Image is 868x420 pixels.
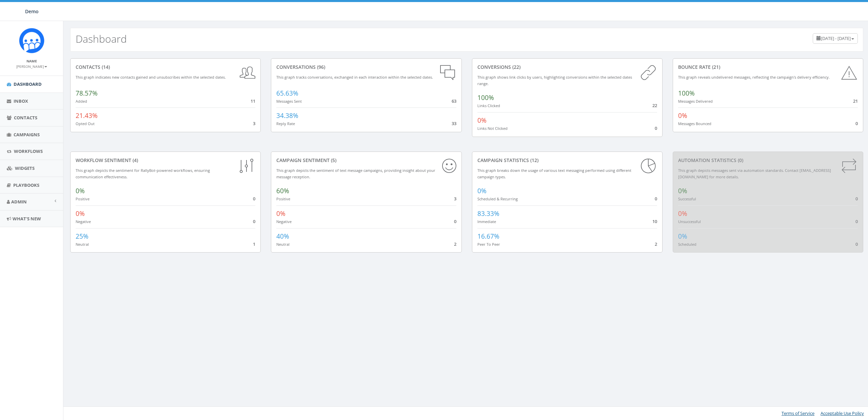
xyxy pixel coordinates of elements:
small: [PERSON_NAME] [16,64,47,69]
small: Positive [76,196,90,201]
span: 0% [477,186,487,195]
span: 0 [253,196,255,202]
small: Neutral [76,242,89,247]
small: This graph indicates new contacts gained and unsubscribes within the selected dates. [76,75,226,80]
span: 0% [76,186,85,195]
span: 100% [477,93,494,102]
span: 0% [76,209,85,218]
div: Campaign Sentiment [276,157,456,164]
span: Playbooks [13,182,39,188]
small: Scheduled [678,242,696,247]
small: Messages Bounced [678,121,711,126]
small: Reply Rate [276,121,295,126]
span: 11 [251,98,255,104]
span: Contacts [14,115,37,121]
span: Demo [25,8,39,15]
span: 78.57% [76,89,98,98]
small: Name [26,59,37,63]
span: 0 [655,125,657,131]
span: 1 [253,241,255,247]
small: This graph depicts the sentiment for RallyBot-powered workflows, ensuring communication effective... [76,168,210,179]
span: 3 [253,120,255,126]
small: This graph breaks down the usage of various text messaging performed using different campaign types. [477,168,631,179]
a: [PERSON_NAME] [16,63,47,69]
span: What's New [13,216,41,222]
span: (12) [529,157,538,163]
small: Positive [276,196,290,201]
span: 0 [855,241,858,247]
small: Opted Out [76,121,95,126]
span: Inbox [14,98,28,104]
span: (22) [511,64,520,70]
span: (14) [100,64,110,70]
span: 21 [853,98,858,104]
span: 16.67% [477,232,499,241]
span: 65.63% [276,89,298,98]
span: [DATE] - [DATE] [821,35,851,41]
span: 3 [454,196,456,202]
small: This graph shows link clicks by users, highlighting conversions within the selected dates range. [477,75,632,86]
small: Scheduled & Recurring [477,196,518,201]
span: 25% [76,232,88,241]
div: conversations [276,64,456,71]
small: This graph depicts messages sent via automation standards. Contact [EMAIL_ADDRESS][DOMAIN_NAME] f... [678,168,831,179]
span: Campaigns [14,132,40,138]
span: 0% [678,111,687,120]
span: 2 [454,241,456,247]
small: Successful [678,196,696,201]
span: 22 [652,102,657,108]
span: 2 [655,241,657,247]
span: 0% [678,232,687,241]
small: Immediate [477,219,496,224]
span: (21) [711,64,720,70]
small: Neutral [276,242,290,247]
span: 100% [678,89,695,98]
div: Campaign Statistics [477,157,657,164]
small: This graph tracks conversations, exchanged in each interaction within the selected dates. [276,75,433,80]
small: Peer To Peer [477,242,500,247]
div: Automation Statistics [678,157,858,164]
span: 0% [678,186,687,195]
span: Workflows [14,148,43,154]
span: Dashboard [14,81,42,87]
small: This graph depicts the sentiment of text message campaigns, providing insight about your message ... [276,168,435,179]
small: This graph reveals undelivered messages, reflecting the campaign's delivery efficiency. [678,75,830,80]
span: 33 [452,120,456,126]
span: 21.43% [76,111,98,120]
span: 0% [276,209,285,218]
a: Terms of Service [782,410,814,416]
span: 0 [454,218,456,224]
span: Widgets [15,165,35,171]
span: 0 [253,218,255,224]
small: Messages Sent [276,99,302,104]
span: 40% [276,232,289,241]
div: Bounce Rate [678,64,858,71]
span: 83.33% [477,209,499,218]
span: (96) [316,64,325,70]
span: Admin [11,199,27,205]
span: 0 [855,196,858,202]
small: Links Clicked [477,103,500,108]
div: conversions [477,64,657,71]
span: 0% [477,116,487,125]
img: Icon_1.png [19,28,44,53]
small: Negative [76,219,91,224]
span: 0 [855,120,858,126]
small: Links Not Clicked [477,126,508,131]
small: Added [76,99,87,104]
span: 60% [276,186,289,195]
span: 63 [452,98,456,104]
span: (4) [131,157,138,163]
small: Negative [276,219,292,224]
span: 0 [655,196,657,202]
small: Messages Delivered [678,99,713,104]
h2: Dashboard [76,33,127,44]
span: 10 [652,218,657,224]
span: (5) [330,157,336,163]
div: Workflow Sentiment [76,157,255,164]
a: Acceptable Use Policy [821,410,864,416]
span: 0% [678,209,687,218]
span: 0 [855,218,858,224]
div: contacts [76,64,255,71]
small: Unsuccessful [678,219,701,224]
